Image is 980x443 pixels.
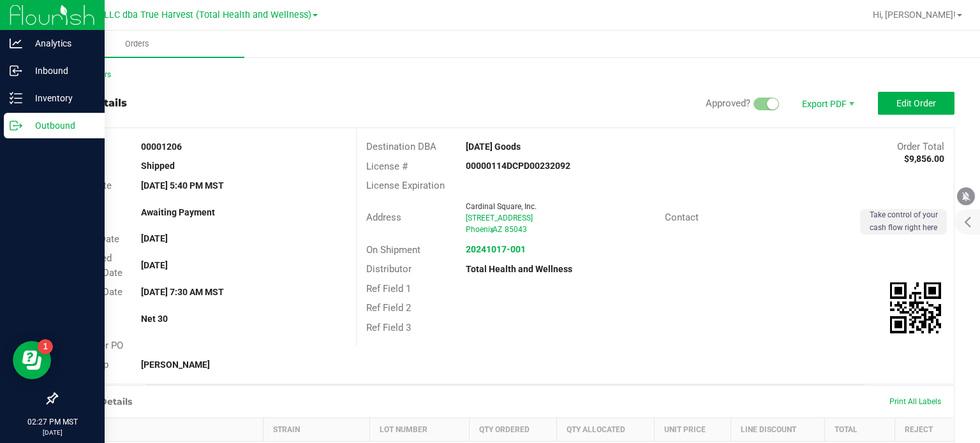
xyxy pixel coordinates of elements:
[556,418,654,441] th: Qty Allocated
[366,161,408,172] span: License #
[141,314,168,324] strong: Net 30
[22,118,99,133] p: Outbound
[366,302,411,314] span: Ref Field 2
[141,207,215,217] strong: Awaiting Payment
[10,64,22,77] inline-svg: Inbound
[263,418,369,441] th: Strain
[655,418,731,441] th: Unit Price
[366,263,412,275] span: Distributor
[890,282,941,333] qrcode: 00001206
[366,141,436,152] span: Destination DBA
[896,98,936,108] span: Edit Order
[493,225,502,234] span: AZ
[466,264,572,274] strong: Total Health and Wellness
[37,10,311,20] span: DXR FINANCE 4 LLC dba True Harvest (Total Health and Wellness)
[895,418,954,441] th: Reject
[466,214,533,222] span: [STREET_ADDRESS]
[6,416,99,428] p: 02:27 PM MST
[366,283,411,294] span: Ref Field 1
[878,92,954,115] button: Edit Order
[13,341,51,379] iframe: Resource center
[141,359,210,370] strong: [PERSON_NAME]
[491,225,493,234] span: ,
[6,428,99,437] p: [DATE]
[706,98,750,109] span: Approved?
[731,418,824,441] th: Line Discount
[665,212,699,223] span: Contact
[469,418,556,441] th: Qty Ordered
[366,180,445,191] span: License Expiration
[889,397,941,406] span: Print All Labels
[22,36,99,51] p: Analytics
[873,10,956,20] span: Hi, [PERSON_NAME]!
[108,38,167,50] span: Orders
[366,212,401,223] span: Address
[890,282,941,333] img: Scan me!
[10,92,22,105] inline-svg: Inventory
[466,161,570,171] strong: 00000114DCPD00232092
[141,287,224,297] strong: [DATE] 7:30 AM MST
[824,418,895,441] th: Total
[22,63,99,78] p: Inbound
[22,91,99,106] p: Inventory
[10,119,22,132] inline-svg: Outbound
[141,161,175,171] strong: Shipped
[10,37,22,50] inline-svg: Analytics
[904,154,944,164] strong: $9,856.00
[57,418,264,441] th: Item
[141,260,168,270] strong: [DATE]
[366,322,411,333] span: Ref Field 3
[789,92,865,115] li: Export PDF
[466,244,526,254] a: 20241017-001
[141,233,168,243] strong: [DATE]
[505,225,527,234] span: 85043
[369,418,469,441] th: Lot Number
[141,180,224,191] strong: [DATE] 5:40 PM MST
[366,244,420,256] span: On Shipment
[38,339,53,354] iframe: Resource center unread badge
[466,142,521,152] strong: [DATE] Goods
[141,142,182,152] strong: 00001206
[31,31,244,57] a: Orders
[897,141,944,152] span: Order Total
[466,225,494,234] span: Phoenix
[466,202,537,211] span: Cardinal Square, Inc.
